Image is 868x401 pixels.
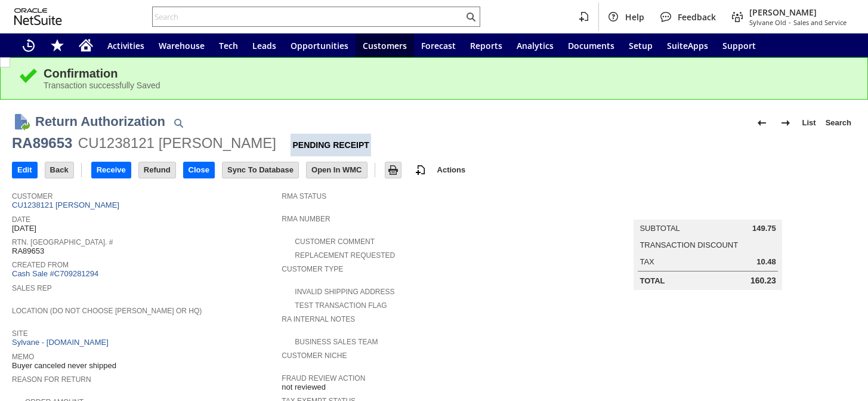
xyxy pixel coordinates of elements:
[12,224,36,233] span: [DATE]
[509,33,561,57] a: Analytics
[568,40,614,51] span: Documents
[35,112,165,131] h1: Return Authorization
[12,269,98,278] a: Cash Sale #C709281294
[470,40,502,51] span: Reports
[282,315,355,323] a: RA Internal Notes
[821,113,856,132] a: Search
[752,224,776,233] span: 149.75
[44,67,850,81] div: Confirmation
[715,33,763,57] a: Support
[12,134,72,153] div: RA89653
[464,10,478,24] svg: Search
[622,33,660,57] a: Setup
[307,162,367,178] input: Open In WMC
[223,162,298,178] input: Sync To Database
[12,284,52,292] a: Sales Rep
[413,163,428,177] img: add-record.svg
[291,40,348,51] span: Opportunities
[107,40,144,51] span: Activities
[12,375,91,384] a: Reason For Return
[421,40,456,51] span: Forecast
[363,40,407,51] span: Customers
[640,224,679,233] a: Subtotal
[295,251,395,260] a: Replacement Requested
[184,162,214,178] input: Close
[640,240,738,249] a: Transaction Discount
[282,351,347,360] a: Customer Niche
[212,33,245,57] a: Tech
[749,7,847,18] span: [PERSON_NAME]
[660,33,715,57] a: SuiteApps
[779,116,793,130] img: Next
[282,374,365,383] a: Fraud Review Action
[295,288,394,296] a: Invalid Shipping Address
[629,40,653,51] span: Setup
[433,165,471,174] a: Actions
[640,257,654,266] a: Tax
[12,329,28,338] a: Site
[152,33,212,57] a: Warehouse
[252,40,276,51] span: Leads
[385,162,401,178] input: Print
[291,134,370,156] div: Pending Receipt
[13,162,37,178] input: Edit
[79,38,93,53] svg: Home
[12,238,113,246] a: Rtn. [GEOGRAPHIC_DATA]. #
[139,162,175,178] input: Refund
[386,163,400,177] img: Print
[678,11,716,23] span: Feedback
[667,40,708,51] span: SuiteApps
[12,215,30,224] a: Date
[12,361,116,371] span: Buyer canceled never shipped
[21,38,36,53] svg: Recent Records
[793,18,847,27] span: Sales and Service
[295,338,378,346] a: Business Sales Team
[749,18,786,27] span: Sylvane Old
[153,10,464,24] input: Search
[100,33,152,57] a: Activities
[50,38,64,53] svg: Shortcuts
[634,200,781,220] caption: Summary
[282,265,343,273] a: Customer Type
[14,33,43,57] a: Recent Records
[517,40,554,51] span: Analytics
[414,33,463,57] a: Forecast
[78,134,276,153] div: CU1238121 [PERSON_NAME]
[756,257,776,267] span: 10.48
[789,18,791,27] span: -
[12,307,202,315] a: Location (Do Not Choose [PERSON_NAME] or HQ)
[755,116,769,130] img: Previous
[45,162,73,178] input: Back
[640,276,665,285] a: Total
[12,338,112,347] a: Sylvane - [DOMAIN_NAME]
[245,33,283,57] a: Leads
[722,40,756,51] span: Support
[12,261,69,269] a: Created From
[219,40,238,51] span: Tech
[625,11,644,23] span: Help
[295,301,387,310] a: Test Transaction Flag
[171,116,186,130] img: Quick Find
[92,162,131,178] input: Receive
[463,33,509,57] a: Reports
[44,81,850,90] div: Transaction successfully Saved
[282,383,326,392] span: not reviewed
[282,215,330,223] a: RMA Number
[561,33,622,57] a: Documents
[356,33,414,57] a: Customers
[159,40,205,51] span: Warehouse
[14,8,62,25] svg: logo
[798,113,821,132] a: List
[750,276,776,286] span: 160.23
[12,192,52,200] a: Customer
[12,353,34,361] a: Memo
[72,33,100,57] a: Home
[43,33,72,57] div: Shortcuts
[295,237,375,246] a: Customer Comment
[12,200,122,209] a: CU1238121 [PERSON_NAME]
[12,246,44,256] span: RA89653
[282,192,326,200] a: RMA Status
[283,33,356,57] a: Opportunities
